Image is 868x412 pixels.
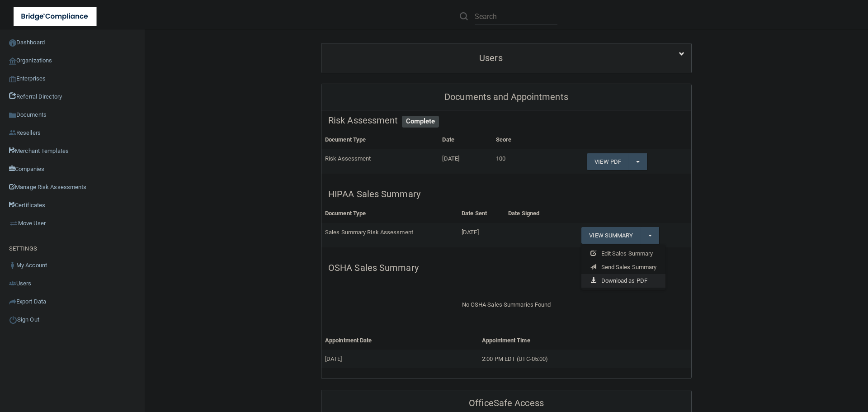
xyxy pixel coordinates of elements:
[581,227,640,244] a: View Summary
[9,280,16,287] img: icon-users.e205127d.png
[478,350,691,368] td: 2:00 PM EDT (UTC-05:00)
[581,247,665,260] a: Edit Sales Summary
[321,131,439,149] th: Document Type
[460,12,468,20] img: ic-search.3b580494.png
[321,223,458,247] td: Sales Summary Risk Assessment
[9,243,37,254] label: SETTINGS
[9,76,16,82] img: enterprise.0d942306.png
[328,263,684,273] h5: OSHA Sales Summary
[321,289,691,321] div: No OSHA Sales Summaries Found
[439,131,492,149] th: Date
[9,39,16,47] img: ic_dashboard_dark.d01f4a41.png
[321,149,439,174] td: Risk Assessment
[328,53,654,63] h5: Users
[321,84,691,110] div: Documents and Appointments
[492,131,543,149] th: Score
[9,316,17,324] img: ic_power_dark.7ecde6b1.png
[321,350,478,368] td: [DATE]
[321,204,458,223] th: Document Type
[9,219,18,228] img: briefcase.64adab9b.png
[321,331,478,350] th: Appointment Date
[581,260,665,274] a: Send Sales Summary
[475,8,557,25] input: Search
[328,48,684,68] a: Users
[9,262,16,269] img: ic_user_dark.df1a06c3.png
[478,331,691,350] th: Appointment Time
[458,204,505,223] th: Date Sent
[439,149,492,174] td: [DATE]
[402,116,439,128] span: Complete
[328,115,684,125] h5: Risk Assessment
[9,129,16,137] img: ic_reseller.de258add.png
[492,149,543,174] td: 100
[9,298,16,305] img: icon-export.b9366987.png
[9,112,16,119] img: icon-documents.8dae5593.png
[9,57,16,65] img: organization-icon.f8decf85.png
[458,223,505,247] td: [DATE]
[14,7,97,26] img: bridge_compliance_login_screen.278c3ca4.svg
[505,204,560,223] th: Date Signed
[328,189,684,199] h5: HIPAA Sales Summary
[581,274,665,288] a: Download as PDF
[587,153,628,170] a: View PDF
